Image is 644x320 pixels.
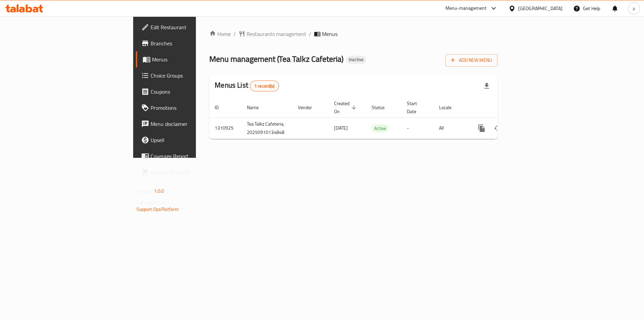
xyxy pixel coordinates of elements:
a: Edit Restaurant [136,19,241,35]
span: 1.0.0 [154,187,164,195]
span: Start Date [407,99,426,116]
span: a [633,5,635,12]
span: [DATE] [334,124,348,132]
span: Branches [151,39,235,47]
div: Active [372,124,389,132]
span: Version: [137,187,153,195]
div: Total records count [250,81,279,91]
nav: breadcrumb [209,30,497,38]
td: - [401,118,434,139]
div: Menu-management [445,4,487,12]
span: Add New Menu [451,56,492,64]
button: Add New Menu [445,54,497,66]
button: more [474,120,490,136]
span: Vendor [298,103,321,111]
a: Coverage Report [136,148,241,164]
span: Locale [439,103,460,111]
span: Coupons [151,88,235,96]
th: Actions [468,97,543,118]
span: Restaurants management [247,30,306,38]
td: All [434,118,468,139]
span: Created On [334,99,358,116]
span: Menu disclaimer [151,120,235,128]
button: Change Status [490,120,506,136]
span: Inactive [346,57,366,62]
span: ID [215,103,227,111]
span: 1 record(s) [250,83,279,89]
span: Edit Restaurant [151,23,235,31]
div: Inactive [346,56,366,64]
span: Menu management ( Tea Talkz Cafeteria ) [209,51,343,66]
a: Menus [136,51,241,67]
a: Branches [136,35,241,51]
td: Tea Talkz Cafeteria, 20250910134848 [241,118,292,139]
h2: Menus List [215,80,279,91]
a: Choice Groups [136,67,241,84]
a: Restaurants management [238,30,306,38]
span: Menus [322,30,337,38]
a: Coupons [136,84,241,100]
a: Support.OpsPlatform [137,205,179,214]
span: Coverage Report [151,152,235,160]
div: Export file [479,78,495,94]
li: / [309,30,311,38]
span: Choice Groups [151,72,235,80]
span: Upsell [151,136,235,144]
span: Grocery Checklist [151,168,235,176]
span: Promotions [151,104,235,112]
a: Grocery Checklist [136,164,241,180]
a: Upsell [136,132,241,148]
span: Name [247,103,267,111]
a: Promotions [136,100,241,116]
span: Active [372,125,389,132]
span: Menus [152,55,235,63]
span: Get support on: [137,198,167,207]
div: [GEOGRAPHIC_DATA] [518,5,562,12]
a: Menu disclaimer [136,116,241,132]
span: Status [372,103,393,111]
table: enhanced table [209,97,543,139]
